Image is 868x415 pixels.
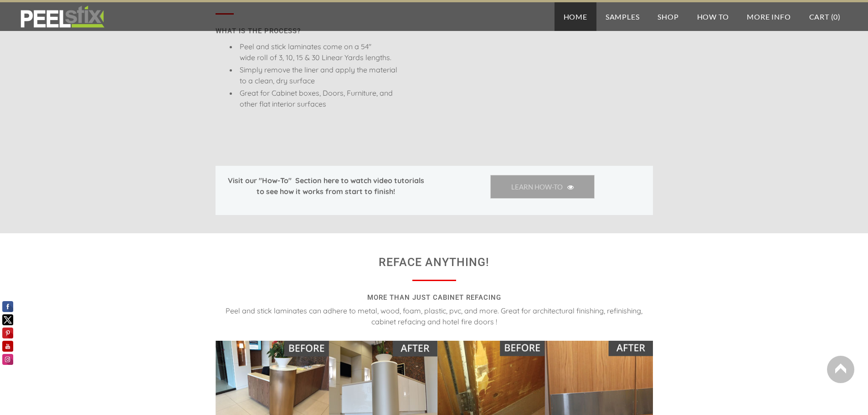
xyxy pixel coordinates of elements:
[216,290,653,305] h5: MORE THAN JUST CABINET REFACING
[240,65,397,85] span: ​Simply remove the liner and apply the material to a clean, dry surface
[555,2,596,31] a: Home
[18,5,106,28] img: REFACE SUPPLIES
[596,2,649,31] a: Samples
[216,24,399,39] h6: WHAT IS THE PROCESS?
[216,251,653,273] h4: REFACE ANYTHING!
[738,2,800,31] a: More Info
[237,41,399,63] li: Peel and stick laminates come on a 54" wide roll of 3, 10, 15 & 30 Linear Yards lengths.
[228,176,424,196] strong: Visit our "How-To" Section here to watch video tutorials to see how it works from start to finish!
[800,2,850,31] a: Cart (0)
[833,12,838,21] span: 0
[240,88,393,108] span: Great for Cabinet boxes, Doors, Furniture, and other flat interior surfaces
[490,175,595,199] a: LEARN HOW-TO
[216,305,653,336] div: Peel and stick laminates can adhere to metal, wood, foam, plastic, pvc, and more. Great for archi...
[688,2,738,31] a: How To
[648,2,688,31] a: Shop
